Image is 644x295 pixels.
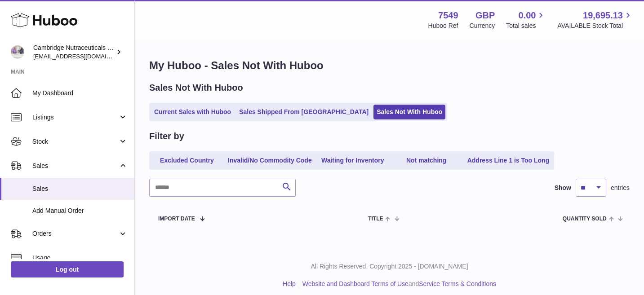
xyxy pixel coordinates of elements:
[506,9,546,30] a: 0.00 Total sales
[470,22,495,30] div: Currency
[438,9,458,22] strong: 7549
[32,89,128,97] span: My Dashboard
[555,184,571,192] label: Show
[464,153,553,168] a: Address Line 1 is Too Long
[32,113,118,122] span: Listings
[419,280,496,287] a: Service Terms & Conditions
[557,22,633,30] span: AVAILABLE Stock Total
[506,22,546,30] span: Total sales
[151,105,234,119] a: Current Sales with Huboo
[149,58,630,73] h1: My Huboo - Sales Not With Huboo
[373,105,445,119] a: Sales Not With Huboo
[32,229,118,238] span: Orders
[32,185,128,193] span: Sales
[299,280,496,288] li: and
[149,82,243,94] h2: Sales Not With Huboo
[563,216,607,222] span: Quantity Sold
[158,216,195,222] span: Import date
[611,184,630,192] span: entries
[428,22,458,30] div: Huboo Ref
[557,9,633,30] a: 19,695.13 AVAILABLE Stock Total
[32,137,118,146] span: Stock
[32,254,128,262] span: Usage
[519,9,536,22] span: 0.00
[236,105,372,119] a: Sales Shipped From [GEOGRAPHIC_DATA]
[583,9,623,22] span: 19,695.13
[317,153,389,168] a: Waiting for Inventory
[151,153,223,168] a: Excluded Country
[11,45,24,59] img: qvc@camnutra.com
[225,153,315,168] a: Invalid/No Commodity Code
[283,280,296,287] a: Help
[391,153,462,168] a: Not matching
[302,280,409,287] a: Website and Dashboard Terms of Use
[475,9,495,22] strong: GBP
[32,162,118,170] span: Sales
[33,44,114,61] div: Cambridge Nutraceuticals Ltd
[368,216,383,222] span: Title
[149,130,184,142] h2: Filter by
[33,53,132,60] span: [EMAIL_ADDRESS][DOMAIN_NAME]
[142,262,637,271] p: All Rights Reserved. Copyright 2025 - [DOMAIN_NAME]
[11,261,124,277] a: Log out
[32,207,128,215] span: Add Manual Order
